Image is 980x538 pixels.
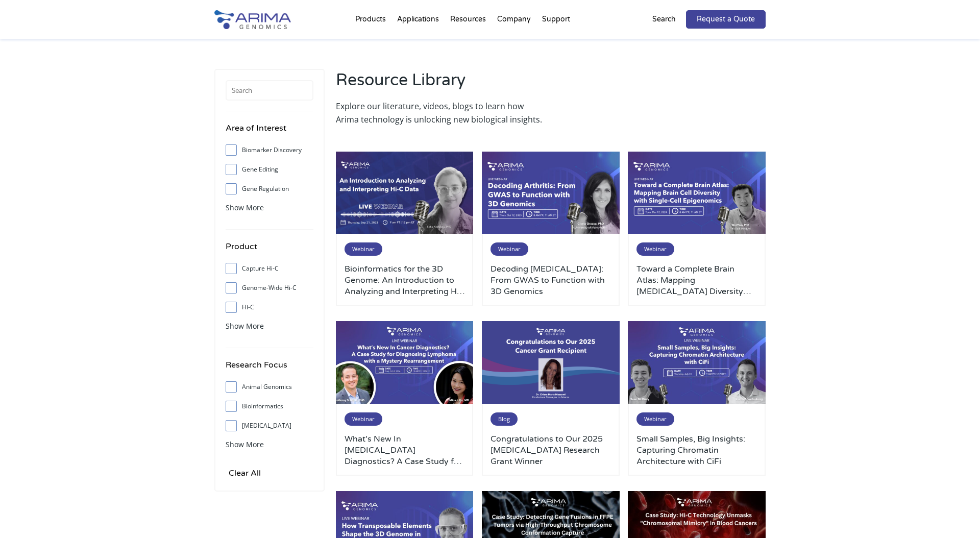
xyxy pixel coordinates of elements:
[226,466,264,480] input: Clear All
[226,240,313,261] h4: Product
[652,13,676,26] p: Search
[226,399,313,414] label: Bioinformatics
[226,379,313,395] label: Animal Genomics
[336,321,474,404] img: October-2024-Webinar-Anthony-and-Mina-500x300.jpg
[226,181,313,197] label: Gene Regulation
[636,412,674,426] span: Webinar
[491,263,611,297] a: Decoding [MEDICAL_DATA]: From GWAS to Function with 3D Genomics
[226,280,313,296] label: Genome-Wide Hi-C
[226,261,313,276] label: Capture Hi-C
[491,433,611,467] a: Congratulations to Our 2025 [MEDICAL_DATA] Research Grant Winner
[636,433,757,467] a: Small Samples, Big Insights: Capturing Chromatin Architecture with CiFi
[491,242,528,256] span: Webinar
[345,242,382,256] span: Webinar
[636,242,674,256] span: Webinar
[336,69,546,100] h2: Resource Library
[628,321,766,404] img: July-2025-webinar-3-500x300.jpg
[336,152,474,234] img: Sep-2023-Webinar-500x300.jpg
[226,418,313,433] label: [MEDICAL_DATA]
[482,152,620,234] img: October-2023-Webinar-1-500x300.jpg
[226,203,264,212] span: Show More
[226,142,313,158] label: Biomarker Discovery
[226,162,313,177] label: Gene Editing
[226,80,313,101] input: Search
[214,10,291,29] img: Arima-Genomics-logo
[345,412,382,426] span: Webinar
[686,10,766,29] a: Request a Quote
[226,358,313,379] h4: Research Focus
[636,263,757,297] a: Toward a Complete Brain Atlas: Mapping [MEDICAL_DATA] Diversity with Single-Cell Epigenomics
[491,412,518,426] span: Blog
[482,321,620,404] img: genome-assembly-grant-2025-500x300.png
[226,321,264,331] span: Show More
[226,121,313,142] h4: Area of Interest
[345,263,465,297] a: Bioinformatics for the 3D Genome: An Introduction to Analyzing and Interpreting Hi-C Data
[345,433,465,467] a: What’s New In [MEDICAL_DATA] Diagnostics? A Case Study for Diagnosing [MEDICAL_DATA] with a Myste...
[628,152,766,234] img: March-2024-Webinar-500x300.jpg
[226,439,264,449] span: Show More
[336,100,546,126] p: Explore our literature, videos, blogs to learn how Arima technology is unlocking new biological i...
[226,300,313,315] label: Hi-C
